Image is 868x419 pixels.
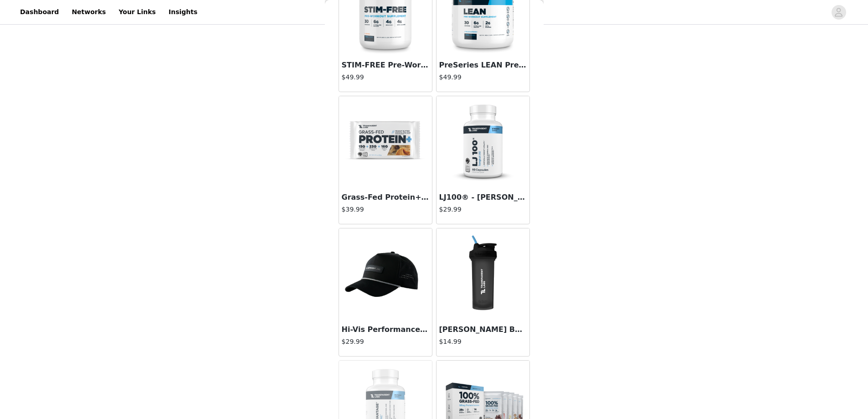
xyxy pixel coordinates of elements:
h3: LJ100® - [PERSON_NAME] [439,192,527,203]
h4: $29.99 [439,205,527,214]
img: TL Shaker Bottle [437,228,529,320]
img: LJ100® - Tongkat Ali [437,96,529,187]
img: Grass-Fed Protein+ Bars [340,96,431,187]
h3: Grass-Fed Protein+ Bars [342,192,429,203]
h4: $29.99 [342,337,429,347]
h3: [PERSON_NAME] Bottle [439,324,527,335]
a: Insights [163,2,203,22]
h3: Hi-Vis Performance 5-Panel Cap [342,324,429,335]
h3: STIM-FREE Pre-Workout (Limited Flavors) [342,60,429,71]
h4: $39.99 [342,205,429,214]
h4: $49.99 [439,72,527,82]
h4: $14.99 [439,337,527,347]
a: Networks [66,2,111,22]
a: Your Links [113,2,161,22]
img: Hi-Vis Performance 5-Panel Cap [340,228,431,320]
div: avatar [834,5,843,20]
h4: $49.99 [342,72,429,82]
a: Dashboard [15,2,64,22]
h3: PreSeries LEAN Pre-Workout V3 (Limited Flavors) [439,60,527,71]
